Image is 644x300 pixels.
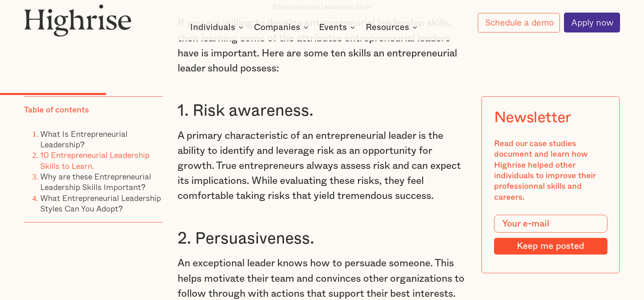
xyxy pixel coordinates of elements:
div: Individuals [190,22,235,32]
input: Keep me posted [494,238,607,255]
input: Your e-mail [494,215,607,233]
p: If you are willing to develop entrepreneurial leadership skills, then learning some of the attrib... [178,15,467,76]
a: 10 Entrepreneurial Leadership Skills to Learn. [40,149,150,172]
div: Events [319,22,347,32]
div: Events [319,22,358,32]
p: A primary characteristic of an entrepreneurial leader is the ability to identify and leverage ris... [178,128,467,204]
div: Newsletter [494,109,571,126]
h3: 1. Risk awareness. [178,101,467,121]
h3: 2. Persuasiveness. [178,229,467,249]
a: Why are these Entrepreneurial Leadership Skills Important? [40,170,151,193]
div: Companies [254,22,311,32]
a: Apply now [564,13,620,32]
div: Table of contents [24,105,89,116]
div: Resources [366,22,409,32]
div: Resources [366,22,420,32]
form: Modal Form [494,215,607,255]
div: Companies [254,22,300,32]
div: Individuals [190,22,246,32]
a: What Is Entrepreneurial Leadership? [40,127,128,151]
div: Read our case studies document and learn how Highrise helped other individuals to improve their p... [494,138,607,203]
a: Schedule a demo [478,13,560,32]
img: Highrise logo [24,4,132,37]
a: What Entrepreneurial Leadership Styles Can You Adopt? [40,192,161,215]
